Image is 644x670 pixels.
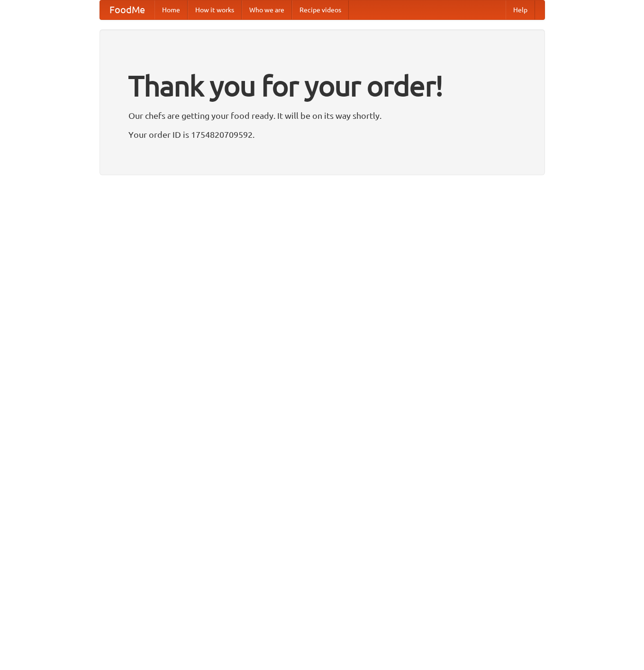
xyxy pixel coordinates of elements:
a: How it works [188,0,242,19]
a: Recipe videos [292,0,349,19]
a: Help [506,0,535,19]
a: Home [154,0,188,19]
a: FoodMe [100,0,154,19]
h1: Thank you for your order! [128,63,516,108]
a: Who we are [242,0,292,19]
p: Our chefs are getting your food ready. It will be on its way shortly. [128,108,516,123]
p: Your order ID is 1754820709592. [128,127,516,142]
